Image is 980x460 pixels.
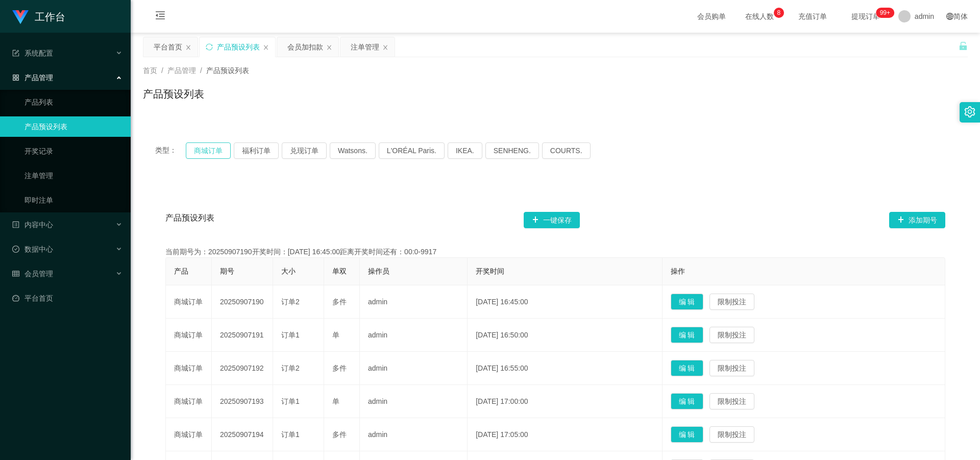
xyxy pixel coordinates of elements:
img: logo.9652507e.png [12,10,29,25]
span: 订单2 [281,364,300,372]
a: 即时注单 [24,190,122,210]
i: 图标: close [326,44,332,51]
td: [DATE] 16:45:00 [468,285,662,319]
span: 系统配置 [12,49,53,57]
button: 限制投注 [709,327,754,343]
h1: 工作台 [35,1,65,33]
td: admin [360,285,468,319]
span: 多件 [332,364,347,372]
sup: 8 [774,8,784,18]
button: 编 辑 [671,327,703,343]
span: 订单1 [281,397,300,405]
span: 多件 [332,298,347,306]
td: admin [360,385,468,418]
div: 当前期号为：20250907190开奖时间：[DATE] 16:45:00距离开奖时间还有：00:0-9917 [165,247,945,257]
td: 20250907192 [212,352,273,385]
div: 注单管理 [351,37,379,57]
i: 图标: sync [206,43,213,51]
button: 限制投注 [709,294,754,310]
span: 提现订单 [846,13,885,20]
a: 注单管理 [24,165,122,186]
i: 图标: menu-fold [143,1,178,33]
span: 首页 [143,66,157,75]
td: [DATE] 16:55:00 [468,352,662,385]
span: 产品管理 [12,74,53,82]
span: 操作员 [368,267,389,275]
a: 开奖记录 [24,141,122,161]
i: 图标: appstore-o [12,74,19,81]
a: 产品列表 [24,92,122,112]
td: 20250907193 [212,385,273,418]
h1: 产品预设列表 [143,86,204,102]
i: 图标: global [946,13,953,20]
td: [DATE] 17:05:00 [468,418,662,451]
p: 8 [777,8,781,18]
span: 多件 [332,430,347,439]
td: admin [360,418,468,451]
span: 订单2 [281,298,300,306]
td: 商城订单 [166,418,212,451]
i: 图标: form [12,50,19,57]
td: admin [360,319,468,352]
button: 图标: plus添加期号 [889,212,945,228]
span: 订单1 [281,331,300,339]
button: SENHENG. [485,142,539,159]
td: 商城订单 [166,319,212,352]
td: admin [360,352,468,385]
span: 订单1 [281,430,300,439]
div: 平台首页 [154,37,182,57]
i: 图标: check-circle-o [12,246,19,253]
span: 充值订单 [793,13,832,20]
button: 图标: plus一键保存 [524,212,580,228]
span: 会员管理 [12,270,53,278]
button: Watsons. [330,142,376,159]
span: 操作 [671,267,685,275]
td: 商城订单 [166,385,212,418]
i: 图标: close [382,44,388,51]
i: 图标: close [263,44,269,51]
td: 20250907190 [212,285,273,319]
td: 20250907191 [212,319,273,352]
button: 限制投注 [709,426,754,443]
i: 图标: setting [964,106,975,117]
span: 开奖时间 [476,267,504,275]
div: 产品预设列表 [217,37,260,57]
span: 产品预设列表 [165,212,214,228]
span: 单 [332,331,339,339]
span: 数据中心 [12,245,53,253]
button: 编 辑 [671,294,703,310]
span: 单 [332,397,339,405]
span: 产品预设列表 [206,66,249,75]
i: 图标: table [12,270,19,277]
button: 限制投注 [709,360,754,376]
span: 产品管理 [167,66,196,75]
sup: 1109 [876,8,894,18]
td: 商城订单 [166,285,212,319]
span: / [161,66,163,75]
td: 商城订单 [166,352,212,385]
span: 类型： [155,142,186,159]
button: 商城订单 [186,142,231,159]
span: 单双 [332,267,347,275]
button: 编 辑 [671,393,703,409]
button: IKEA. [448,142,482,159]
td: 20250907194 [212,418,273,451]
span: / [200,66,202,75]
button: 编 辑 [671,426,703,443]
button: 限制投注 [709,393,754,409]
i: 图标: profile [12,221,19,228]
button: 福利订单 [234,142,279,159]
span: 期号 [220,267,234,275]
a: 产品预设列表 [24,116,122,137]
td: [DATE] 17:00:00 [468,385,662,418]
span: 大小 [281,267,296,275]
span: 产品 [174,267,188,275]
span: 内容中心 [12,221,53,229]
button: 编 辑 [671,360,703,376]
a: 工作台 [12,12,65,20]
button: 兑现订单 [282,142,327,159]
span: 在线人数 [740,13,779,20]
a: 图标: dashboard平台首页 [12,288,122,308]
i: 图标: unlock [959,41,968,51]
button: L'ORÉAL Paris. [379,142,445,159]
